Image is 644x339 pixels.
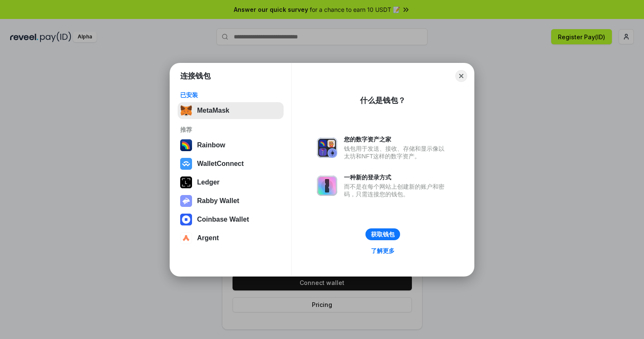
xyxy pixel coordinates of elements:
button: WalletConnect [178,155,284,172]
div: Rabby Wallet [197,197,239,205]
img: svg+xml,%3Csvg%20fill%3D%22none%22%20height%3D%2233%22%20viewBox%3D%220%200%2035%2033%22%20width%... [180,105,192,117]
button: MetaMask [178,102,284,119]
div: Ledger [197,179,219,186]
div: MetaMask [197,107,229,114]
div: 了解更多 [371,247,395,255]
img: svg+xml,%3Csvg%20width%3D%2228%22%20height%3D%2228%22%20viewBox%3D%220%200%2028%2028%22%20fill%3D... [180,214,192,225]
div: 什么是钱包？ [360,95,406,106]
button: Rabby Wallet [178,193,284,209]
img: svg+xml,%3Csvg%20xmlns%3D%22http%3A%2F%2Fwww.w3.org%2F2000%2Fsvg%22%20width%3D%2228%22%20height%3... [180,176,192,188]
button: 获取钱包 [365,228,400,240]
img: svg+xml,%3Csvg%20width%3D%2228%22%20height%3D%2228%22%20viewBox%3D%220%200%2028%2028%22%20fill%3D... [180,232,192,244]
div: 获取钱包 [371,231,395,238]
button: Coinbase Wallet [178,211,284,228]
div: 而不是在每个网站上创建新的账户和密码，只需连接您的钱包。 [344,183,449,198]
h1: 连接钱包 [180,71,211,81]
img: svg+xml,%3Csvg%20xmlns%3D%22http%3A%2F%2Fwww.w3.org%2F2000%2Fsvg%22%20fill%3D%22none%22%20viewBox... [317,138,337,158]
img: svg+xml,%3Csvg%20xmlns%3D%22http%3A%2F%2Fwww.w3.org%2F2000%2Fsvg%22%20fill%3D%22none%22%20viewBox... [180,195,192,207]
img: svg+xml,%3Csvg%20width%3D%22120%22%20height%3D%22120%22%20viewBox%3D%220%200%20120%20120%22%20fil... [180,139,192,151]
div: Coinbase Wallet [197,216,249,223]
div: Argent [197,234,219,242]
button: Argent [178,230,284,247]
button: Rainbow [178,137,284,154]
div: 您的数字资产之家 [344,136,449,143]
img: svg+xml,%3Csvg%20width%3D%2228%22%20height%3D%2228%22%20viewBox%3D%220%200%2028%2028%22%20fill%3D... [180,158,192,170]
button: Close [455,70,467,82]
div: 推荐 [180,126,281,133]
img: svg+xml,%3Csvg%20xmlns%3D%22http%3A%2F%2Fwww.w3.org%2F2000%2Fsvg%22%20fill%3D%22none%22%20viewBox... [317,176,337,196]
div: 已安装 [180,91,281,99]
div: 一种新的登录方式 [344,174,449,181]
div: WalletConnect [197,160,244,168]
div: Rainbow [197,141,225,149]
div: 钱包用于发送、接收、存储和显示像以太坊和NFT这样的数字资产。 [344,145,449,160]
button: Ledger [178,174,284,191]
a: 了解更多 [366,245,400,256]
